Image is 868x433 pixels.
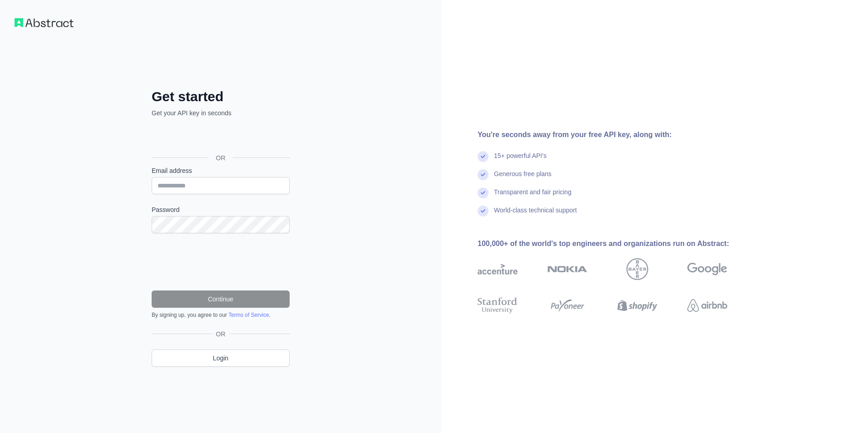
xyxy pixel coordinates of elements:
[494,187,572,206] div: Transparent and fair pricing
[478,295,518,315] img: stanford university
[617,295,657,315] img: shopify
[152,349,290,367] a: Login
[15,18,74,27] img: Workflow
[494,206,577,224] div: World-class technical support
[478,129,756,140] div: You're seconds away from your free API key, along with:
[152,108,290,118] p: Get your API key in seconds
[478,169,488,180] img: check mark
[494,169,552,187] div: Generous free plans
[209,153,233,162] span: OR
[152,311,290,319] div: By signing up, you agree to our .
[147,128,292,148] iframe: Sign in with Google Button
[547,258,587,280] img: nokia
[478,151,488,162] img: check mark
[687,295,727,315] img: airbnb
[152,244,290,280] iframe: reCAPTCHA
[152,290,290,308] button: Continue
[478,206,488,216] img: check mark
[152,89,290,105] h2: Get started
[228,312,269,318] a: Terms of Service
[152,205,290,214] label: Password
[626,258,648,280] img: bayer
[152,166,290,175] label: Email address
[494,151,547,169] div: 15+ powerful API's
[687,258,727,280] img: google
[478,238,756,249] div: 100,000+ of the world's top engineers and organizations run on Abstract:
[547,295,587,315] img: payoneer
[478,258,518,280] img: accenture
[212,330,229,339] span: OR
[478,187,488,198] img: check mark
